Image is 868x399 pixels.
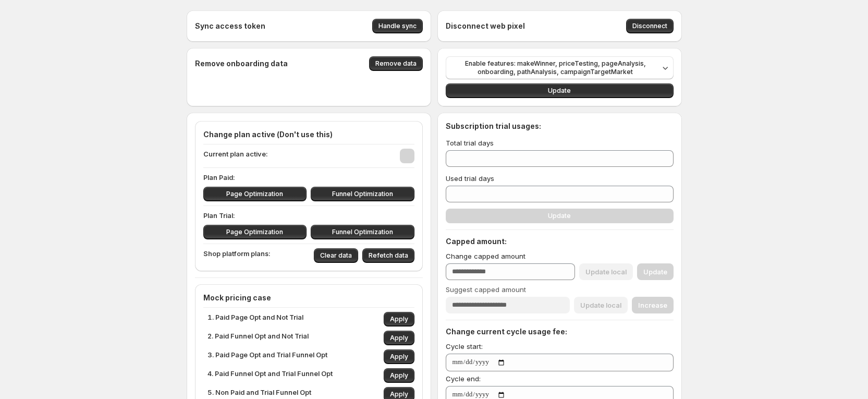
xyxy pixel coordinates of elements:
[203,225,307,239] button: Page Optimization
[446,342,483,350] span: Cycle start:
[626,19,674,33] button: Disconnect
[446,174,494,183] span: Used trial days
[446,21,525,31] h4: Disconnect web pixel
[369,56,423,71] button: Remove data
[311,187,414,201] button: Funnel Optimization
[332,190,393,198] span: Funnel Optimization
[452,59,659,76] span: Enable features: makeWinner, priceTesting, pageAnalysis, onboarding, pathAnalysis, campaignTarget...
[203,293,414,303] h4: Mock pricing case
[378,22,417,30] span: Handle sync
[207,349,327,364] p: 3. Paid Page Opt and Trial Funnel Opt
[372,19,423,33] button: Handle sync
[390,390,408,398] span: Apply
[384,368,414,383] button: Apply
[203,187,307,201] button: Page Optimization
[369,251,408,260] span: Refetch data
[446,236,674,247] h4: Capped amount:
[390,353,408,361] span: Apply
[390,371,408,380] span: Apply
[207,331,309,345] p: 2. Paid Funnel Opt and Not Trial
[195,21,265,31] h4: Sync access token
[203,248,271,263] p: Shop platform plans:
[332,228,393,236] span: Funnel Optimization
[446,56,674,79] button: Enable features: makeWinner, priceTesting, pageAnalysis, onboarding, pathAnalysis, campaignTarget...
[226,190,283,198] span: Page Optimization
[203,149,268,163] p: Current plan active:
[390,334,408,342] span: Apply
[446,252,525,260] span: Change capped amount
[203,129,414,140] h4: Change plan active (Don't use this)
[226,228,283,236] span: Page Optimization
[446,121,541,131] h4: Subscription trial usages:
[384,331,414,345] button: Apply
[446,139,494,147] span: Total trial days
[207,368,333,383] p: 4. Paid Funnel Opt and Trial Funnel Opt
[311,225,414,239] button: Funnel Optimization
[207,312,303,327] p: 1. Paid Page Opt and Not Trial
[446,83,674,98] button: Update
[314,248,358,263] button: Clear data
[384,349,414,364] button: Apply
[548,87,571,95] span: Update
[375,59,417,68] span: Remove data
[320,251,352,260] span: Clear data
[446,327,674,337] h4: Change current cycle usage fee:
[203,172,414,183] p: Plan Paid:
[362,248,414,263] button: Refetch data
[203,210,414,221] p: Plan Trial:
[446,374,481,383] span: Cycle end:
[384,312,414,327] button: Apply
[390,315,408,323] span: Apply
[632,22,667,30] span: Disconnect
[446,285,526,294] span: Suggest capped amount
[195,58,288,69] h4: Remove onboarding data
